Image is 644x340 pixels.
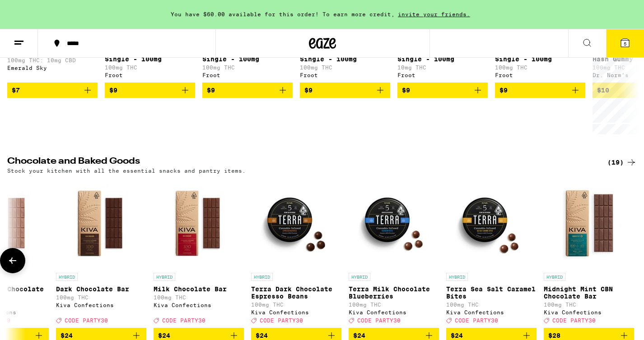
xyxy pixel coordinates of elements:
[495,83,585,98] button: Add to bag
[56,302,146,308] div: Kiva Confections
[446,309,537,315] div: Kiva Confections
[56,294,146,300] p: 100mg THC
[495,72,585,78] div: Froot
[544,285,634,300] p: Midnight Mint CBN Chocolate Bar
[7,168,246,174] p: Stock your kitchen with all the essential snacks and pantry items.
[171,11,395,17] span: You have $60.00 available for this order! To earn more credit,
[202,72,293,78] div: Froot
[446,302,537,308] p: 100mg THC
[349,178,439,328] a: Open page for Terra Milk Chocolate Blueberries from Kiva Confections
[251,273,273,281] p: HYBRID
[7,157,593,168] h2: Chocolate and Baked Goods
[154,285,244,293] p: Milk Chocolate Bar
[202,64,293,70] p: 100mg THC
[397,72,488,78] div: Froot
[446,273,468,281] p: HYBRID
[251,285,341,300] p: Terra Dark Chocolate Espresso Beans
[300,72,390,78] div: Froot
[357,317,401,323] span: CODE PARTY30
[446,285,537,300] p: Terra Sea Salt Caramel Bites
[495,64,585,70] p: 100mg THC
[624,41,626,46] span: 5
[446,178,537,328] a: Open page for Terra Sea Salt Caramel Bites from Kiva Confections
[162,317,205,323] span: CODE PARTY30
[544,178,634,328] a: Open page for Midnight Mint CBN Chocolate Bar from Kiva Confections
[606,29,644,57] button: 5
[548,332,560,339] span: $28
[202,83,293,98] button: Add to bag
[65,317,108,323] span: CODE PARTY30
[56,178,146,268] img: Kiva Confections - Dark Chocolate Bar
[251,178,341,328] a: Open page for Terra Dark Chocolate Espresso Beans from Kiva Confections
[105,64,195,70] p: 100mg THC
[544,178,634,268] img: Kiva Confections - Midnight Mint CBN Chocolate Bar
[260,317,303,323] span: CODE PARTY30
[402,87,410,94] span: $9
[109,87,117,94] span: $9
[105,83,195,98] button: Add to bag
[154,178,244,268] img: Kiva Confections - Milk Chocolate Bar
[251,302,341,308] p: 100mg THC
[349,309,439,315] div: Kiva Confections
[7,57,98,63] p: 100mg THC: 10mg CBD
[154,294,244,300] p: 100mg THC
[61,332,73,339] span: $24
[105,72,195,78] div: Froot
[544,302,634,308] p: 100mg THC
[7,65,98,71] div: Emerald Sky
[349,285,439,300] p: Terra Milk Chocolate Blueberries
[397,83,488,98] button: Add to bag
[154,302,244,308] div: Kiva Confections
[304,87,313,94] span: $9
[499,87,508,94] span: $9
[300,83,390,98] button: Add to bag
[607,157,637,168] a: (19)
[446,178,537,268] img: Kiva Confections - Terra Sea Salt Caramel Bites
[158,332,170,339] span: $24
[154,178,244,328] a: Open page for Milk Chocolate Bar from Kiva Confections
[251,178,341,268] img: Kiva Confections - Terra Dark Chocolate Espresso Beans
[7,83,98,98] button: Add to bag
[251,309,341,315] div: Kiva Confections
[256,332,268,339] span: $24
[12,87,20,94] span: $7
[300,64,390,70] p: 100mg THC
[56,285,146,293] p: Dark Chocolate Bar
[353,332,365,339] span: $24
[349,302,439,308] p: 100mg THC
[207,87,215,94] span: $9
[349,273,370,281] p: HYBRID
[451,332,463,339] span: $24
[5,6,65,14] span: Hi. Need any help?
[395,11,473,17] span: invite your friends.
[56,273,78,281] p: HYBRID
[552,317,596,323] span: CODE PARTY30
[154,273,175,281] p: HYBRID
[544,273,565,281] p: HYBRID
[544,309,634,315] div: Kiva Confections
[397,64,488,70] p: 10mg THC
[455,317,498,323] span: CODE PARTY30
[56,178,146,328] a: Open page for Dark Chocolate Bar from Kiva Confections
[349,178,439,268] img: Kiva Confections - Terra Milk Chocolate Blueberries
